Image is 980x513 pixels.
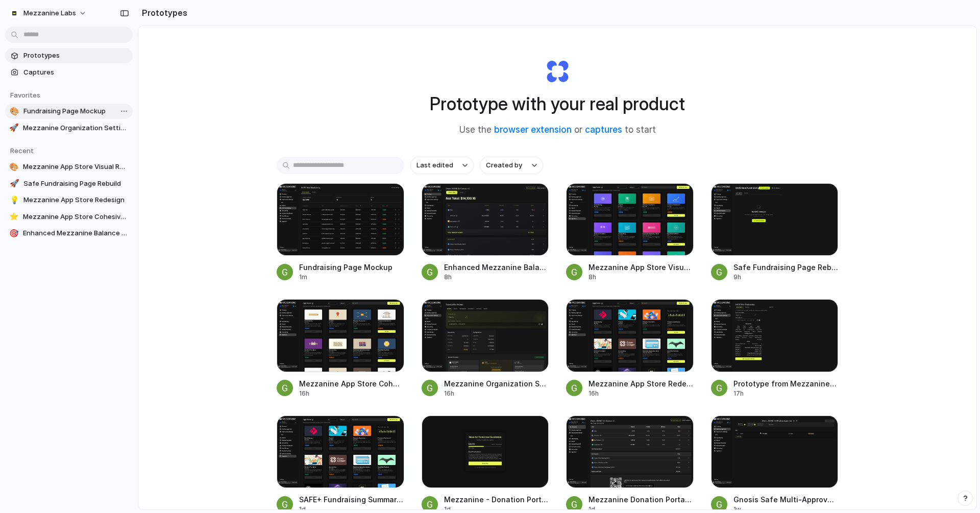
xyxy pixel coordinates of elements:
a: 🚀Mezzanine Organization Settings Enhancements [5,120,133,136]
div: 🎨 [9,106,19,116]
a: 🎨Mezzanine App Store Visual Revamp [5,159,133,175]
span: Mezzanine App Store Redesign [589,378,694,389]
a: Fundraising Page MockupFundraising Page Mockup1m [277,183,404,282]
span: Fundraising Page Mockup [299,262,404,273]
span: Safe Fundraising Page Rebuild [23,179,129,189]
span: Enhanced Mezzanine Balance Table [23,228,129,238]
a: 🚀Safe Fundraising Page Rebuild [5,176,133,191]
div: ⭐ [9,212,19,222]
span: Mezzanine App Store Visual Revamp [589,262,694,273]
a: Mezzanine Organization Settings EnhancementsMezzanine Organization Settings Enhancements16h [422,299,549,398]
span: Favorites [10,91,40,99]
span: Mezzanine App Store Cohesive Visuals [299,378,404,389]
div: 16h [299,389,404,398]
a: Safe Fundraising Page RebuildSafe Fundraising Page Rebuild9h [711,183,839,282]
a: captures [585,125,622,135]
a: Enhanced Mezzanine Balance TableEnhanced Mezzanine Balance Table8h [422,183,549,282]
span: Safe Fundraising Page Rebuild [733,262,839,273]
span: Use the or to start [459,124,656,137]
span: Mezzanine Labs [23,8,76,18]
div: 17h [733,389,839,398]
span: Last edited [416,160,453,170]
div: 1m [299,273,404,282]
span: Mezzanine App Store Redesign [23,195,129,205]
span: Mezzanine App Store Cohesive Visuals [23,212,129,222]
a: 🎯Enhanced Mezzanine Balance Table [5,226,133,241]
span: Prototype from Mezzanine - Organization Settings [733,378,839,389]
div: 8h [444,273,549,282]
div: 💡 [9,195,19,205]
a: Mezzanine App Store RedesignMezzanine App Store Redesign16h [566,299,694,398]
a: Captures [5,65,133,80]
div: 🎨 [9,162,19,172]
span: Enhanced Mezzanine Balance Table [444,262,549,273]
h1: Prototype with your real product [430,90,685,117]
a: 🎨Fundraising Page Mockup [5,104,133,119]
span: Mezzanine - Donation Portal Design [444,494,549,505]
div: 🚀 [9,179,19,189]
span: Mezzanine Donation Portal Design [589,494,694,505]
div: 🎯 [9,228,19,238]
div: 16h [589,389,694,398]
span: SAFE+ Fundraising Summary Page [299,494,404,505]
div: 🚀 [9,123,19,133]
div: 9h [733,273,839,282]
a: browser extension [494,125,572,135]
span: Captures [23,67,129,78]
a: Mezzanine App Store Cohesive VisualsMezzanine App Store Cohesive Visuals16h [277,299,404,398]
a: Prototype from Mezzanine - Organization SettingsPrototype from Mezzanine - Organization Settings17h [711,299,839,398]
span: Gnosis Safe Multi-Approval Dashboard [733,494,839,505]
button: Mezzanine Labs [5,5,92,21]
span: Recent [10,146,34,155]
span: Prototypes [23,51,129,61]
a: Mezzanine App Store Visual RevampMezzanine App Store Visual Revamp8h [566,183,694,282]
button: Created by [480,157,543,174]
span: Mezzanine Organization Settings Enhancements [23,123,129,133]
a: 💡Mezzanine App Store Redesign [5,192,133,208]
h2: Prototypes [138,7,187,19]
a: Prototypes [5,48,133,63]
span: Created by [486,160,522,170]
button: Last edited [410,157,474,174]
div: 8h [589,273,694,282]
div: 16h [444,389,549,398]
a: ⭐Mezzanine App Store Cohesive Visuals [5,209,133,225]
span: Fundraising Page Mockup [23,106,129,116]
span: Mezzanine Organization Settings Enhancements [444,378,549,389]
span: Mezzanine App Store Visual Revamp [23,162,129,172]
